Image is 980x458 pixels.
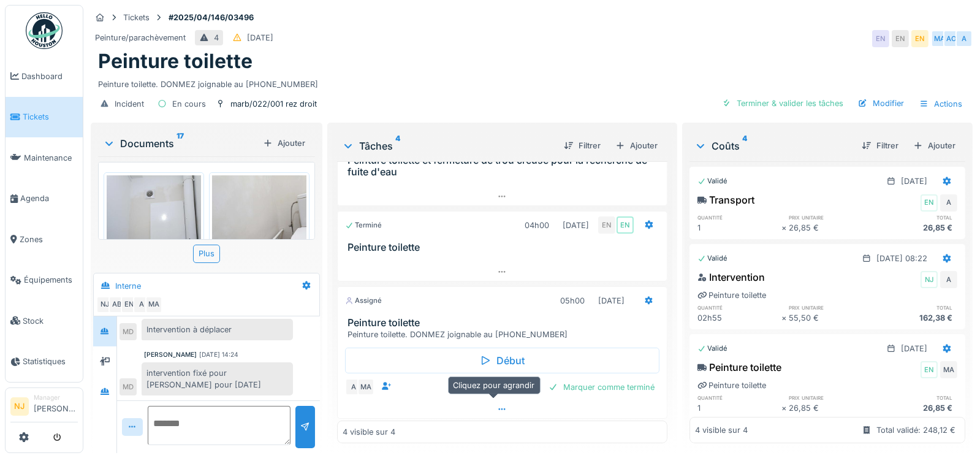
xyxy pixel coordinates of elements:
div: NJ [921,271,938,288]
div: Marquer comme terminé [544,379,659,395]
div: Tickets [123,12,150,23]
div: EN [121,296,138,313]
div: Coûts [694,139,852,153]
div: Transport [697,193,754,207]
sup: 4 [395,139,400,153]
div: NJ [96,296,113,313]
div: 1 [697,402,781,414]
div: 26,85 € [873,222,957,234]
div: 26,85 € [789,222,873,234]
div: A [955,30,973,47]
span: Maintenance [24,152,78,164]
div: intervention fixé pour [PERSON_NAME] pour [DATE] [142,362,293,395]
div: Modifier [853,95,909,112]
div: Cliquez pour agrandir [448,376,541,394]
div: [PERSON_NAME] [144,350,197,359]
h3: Peinture toilette [348,317,662,329]
div: Peinture/parachèvement [95,32,186,44]
div: Validé [697,176,727,186]
div: [DATE] 08:22 [876,253,927,264]
div: Intervention [697,270,765,284]
div: Actions [914,95,968,113]
div: EN [872,30,889,47]
div: 26,85 € [789,402,873,414]
span: Agenda [20,193,78,204]
div: × [781,222,789,234]
div: Peinture toilette [697,360,781,375]
div: × [781,402,789,414]
div: [DATE] [901,175,927,187]
strong: #2025/04/146/03496 [164,12,259,23]
div: Filtrer [857,137,903,154]
div: 4 visible sur 4 [695,424,748,436]
div: 4 visible sur 4 [343,426,395,438]
a: Maintenance [6,137,83,178]
div: Ajouter [610,137,663,154]
div: Intervention à déplacer [142,319,293,340]
div: Début [345,348,659,373]
div: Terminer & valider les tâches [717,95,848,112]
div: Peinture toilette. DONMEZ joignable au [PHONE_NUMBER] [98,74,965,90]
h6: total [873,394,957,402]
h3: Peinture toilette [348,242,662,253]
div: Ajouter [258,135,310,151]
div: AO [943,30,960,47]
div: EN [892,30,909,47]
h6: total [873,303,957,311]
span: Stock [23,315,78,327]
a: Statistiques [6,342,83,383]
span: Statistiques [23,356,78,367]
a: Équipements [6,260,83,301]
h6: quantité [697,303,781,311]
a: Dashboard [6,56,83,97]
h6: prix unitaire [789,213,873,221]
h6: prix unitaire [789,303,873,311]
div: 1 [697,222,781,234]
img: Badge_color-CXgf-gQk.svg [26,12,63,49]
div: Tâches [342,139,554,153]
div: 4 [214,32,219,44]
div: AB [108,296,126,313]
div: A [345,378,362,395]
div: EN [921,361,938,378]
div: [DATE] 14:24 [199,350,238,359]
div: marb/022/001 rez droit [230,98,317,110]
span: Équipements [24,274,78,286]
img: jiu2bn5q9wix4j49qkkmtahxvayv [107,175,201,301]
div: A [133,296,150,313]
a: Zones [6,219,83,260]
sup: 4 [742,139,747,153]
div: MA [145,296,162,313]
h6: quantité [697,213,781,221]
div: Manager [34,393,78,402]
div: Plus [193,245,220,262]
div: EN [598,216,615,234]
div: A [940,194,957,212]
div: A [940,271,957,288]
h3: Peinture toilette et fermeture de trou creusé pour la recherche de fuite d'eau [348,155,662,178]
div: 162,38 € [873,312,957,324]
a: Stock [6,300,83,342]
div: Peinture toilette. DONMEZ joignable au [PHONE_NUMBER] [348,329,662,340]
div: Terminé [345,220,382,231]
div: Peinture toilette [697,380,766,391]
div: Assigné [345,296,382,306]
div: Incident [115,98,144,110]
div: 26,85 € [873,402,957,414]
div: 04h00 [525,219,549,231]
div: [DATE] [563,219,589,231]
div: Documents [103,136,258,151]
div: 55,50 € [789,312,873,324]
div: En cours [172,98,206,110]
div: Validé [697,343,727,354]
div: EN [911,30,929,47]
div: Interne [115,280,141,292]
a: NJ Manager[PERSON_NAME] [10,393,78,422]
div: EN [921,194,938,212]
div: 05h00 [560,295,585,307]
div: MA [940,361,957,378]
span: Zones [20,234,78,245]
h6: prix unitaire [789,394,873,402]
sup: 17 [177,136,184,151]
div: Peinture toilette [697,289,766,301]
